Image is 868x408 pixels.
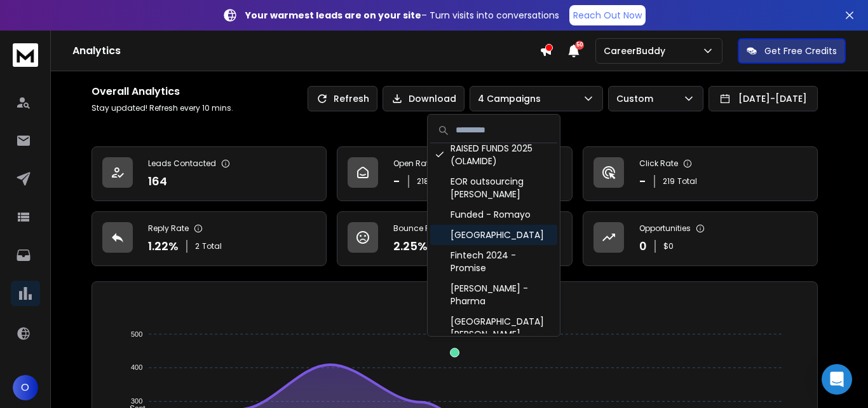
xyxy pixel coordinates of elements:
[639,172,646,190] p: -
[478,92,546,105] p: 4 Campaigns
[393,237,428,255] p: 2.25 %
[575,41,584,50] span: 50
[430,245,557,278] div: Fintech 2024 - Promise
[92,103,233,113] p: Stay updated! Refresh every 10 mins.
[409,92,456,105] p: Download
[334,92,369,105] p: Refresh
[573,9,642,22] p: Reach Out Now
[13,43,38,67] img: logo
[92,84,233,99] h1: Overall Analytics
[393,223,443,234] p: Bounce Rate
[245,9,421,22] strong: Your warmest leads are on your site
[616,92,658,105] p: Custom
[677,176,697,186] span: Total
[430,138,557,171] div: RAISED FUNDS 2025 (OLAMIDE)
[148,158,216,169] p: Leads Contacted
[709,86,818,111] button: [DATE]-[DATE]
[245,9,559,22] p: – Turn visits into conversations
[430,311,557,344] div: [GEOGRAPHIC_DATA] [PERSON_NAME]
[430,171,557,204] div: EOR outsourcing [PERSON_NAME]
[430,225,557,245] div: [GEOGRAPHIC_DATA]
[639,223,691,234] p: Opportunities
[663,241,674,251] p: $ 0
[393,158,433,169] p: Open Rate
[822,364,852,395] div: Open Intercom Messenger
[131,364,142,372] tspan: 400
[131,330,142,338] tspan: 500
[663,176,675,186] span: 219
[764,45,837,57] p: Get Free Credits
[148,237,179,255] p: 1.22 %
[13,375,38,400] span: O
[202,241,222,251] span: Total
[639,237,647,255] p: 0
[393,172,400,190] p: -
[639,158,678,169] p: Click Rate
[417,176,429,186] span: 218
[604,45,670,57] p: CareerBuddy
[131,397,142,405] tspan: 300
[148,223,189,234] p: Reply Rate
[430,204,557,225] div: Funded - Romayo
[430,278,557,311] div: [PERSON_NAME] - Pharma
[72,43,539,59] h1: Analytics
[148,172,167,190] p: 164
[195,241,200,251] span: 2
